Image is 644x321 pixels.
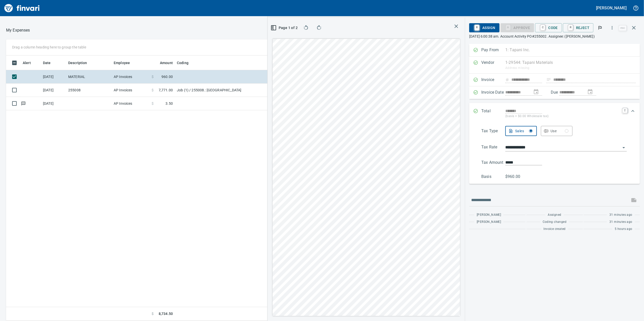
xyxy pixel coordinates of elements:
[159,88,173,93] span: 7,771.00
[469,124,640,184] div: Expand
[68,60,87,66] span: Description
[548,212,561,218] span: Assigned
[153,60,173,66] span: Amount
[274,25,296,31] span: Page 1 of 2
[543,220,567,225] span: Coding changed
[114,60,130,66] span: Employee
[41,70,66,84] td: [DATE]
[596,5,627,11] h5: [PERSON_NAME]
[469,23,499,32] button: RAssign
[152,311,154,316] span: $
[23,60,31,66] span: Alert
[43,60,51,66] span: Date
[469,34,640,39] p: [DATE] 6:00:38 am. Account Activity PO#255002. Assignee: ([PERSON_NAME])
[152,88,154,93] span: $
[568,25,573,30] a: R
[66,70,112,84] td: MATERIAL
[114,60,136,66] span: Employee
[541,126,573,136] button: Use
[607,22,618,33] button: More
[595,4,628,12] button: [PERSON_NAME]
[474,25,479,30] a: R
[481,174,505,180] p: Basis
[21,102,26,105] span: Has messages
[481,144,505,151] p: Tax Rate
[535,23,562,32] button: CCode
[159,311,173,316] span: 8,734.50
[609,212,632,218] span: 31 minutes ago
[481,159,505,166] p: Tax Amount
[175,84,301,97] td: Job (1) / 255008.: [GEOGRAPHIC_DATA]
[473,23,495,32] span: Assign
[594,22,606,33] button: Flag
[66,84,112,97] td: 255008
[515,128,533,134] div: Sales
[505,174,529,180] p: $960.00
[481,128,505,136] p: Tax Type
[500,25,534,30] div: Coding Required
[620,144,627,151] button: Open
[112,70,150,84] td: AP Invoices
[177,60,188,66] span: Coding
[112,84,150,97] td: AP Invoices
[481,108,505,119] p: Total
[161,74,173,79] span: 960.00
[609,220,632,225] span: 31 minutes ago
[160,60,173,66] span: Amount
[6,27,30,33] nav: breadcrumb
[619,25,627,31] a: esc
[152,74,154,79] span: $
[165,101,173,106] span: 3.50
[618,22,640,34] span: Close invoice
[477,212,501,218] span: [PERSON_NAME]
[539,23,558,32] span: Code
[623,108,628,113] a: T
[177,60,195,66] span: Coding
[477,220,501,225] span: [PERSON_NAME]
[152,101,154,106] span: $
[3,2,41,14] img: Finvari
[628,194,640,206] span: This records your message into the invoice and notifies anyone mentioned
[540,25,545,30] a: C
[41,97,66,110] td: [DATE]
[41,84,66,97] td: [DATE]
[505,114,619,119] p: (basis + $0.00 Wholesale tax)
[563,23,593,32] button: RReject
[6,27,30,33] p: My Expenses
[544,227,566,232] span: Invoice created
[469,103,640,124] div: Expand
[68,60,94,66] span: Description
[272,23,298,32] button: Page 1 of 2
[551,128,568,134] div: Use
[615,227,632,232] span: 5 hours ago
[43,60,57,66] span: Date
[505,126,537,136] button: Sales
[23,60,37,66] span: Alert
[567,23,589,32] span: Reject
[12,45,86,50] p: Drag a column heading here to group the table
[112,97,150,110] td: AP Invoices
